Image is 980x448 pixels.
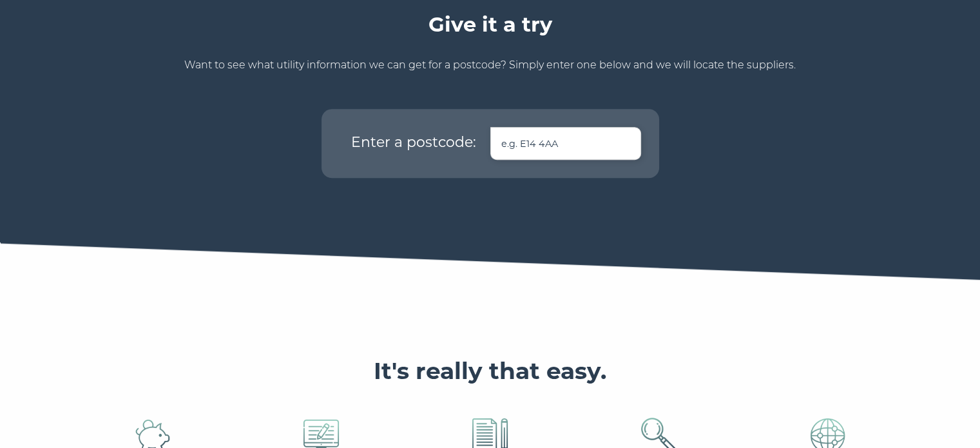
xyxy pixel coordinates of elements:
[428,12,552,37] h4: Give it a try
[374,357,606,385] h3: It's really that easy.
[340,133,488,152] label: Enter a postcode:
[490,127,641,160] input: e.g. E14 4AA
[184,57,796,73] p: Want to see what utility information we can get for a postcode? Simply enter one below and we wil...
